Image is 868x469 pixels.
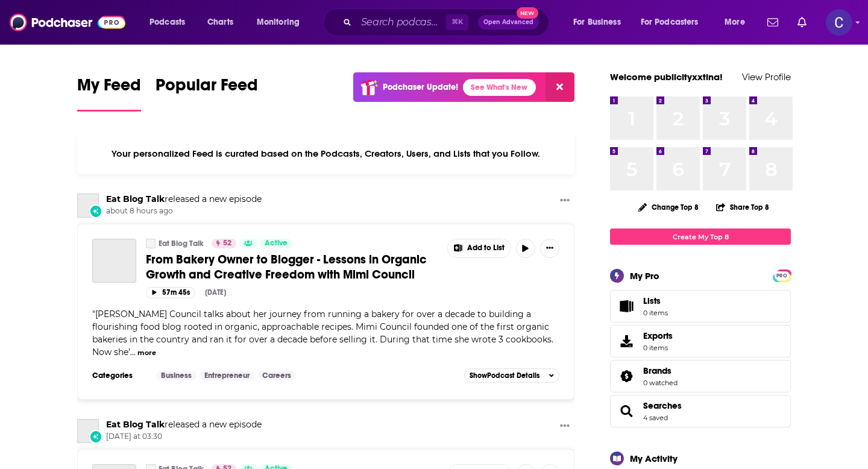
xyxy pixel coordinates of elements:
div: New Episode [89,430,102,443]
a: Lists [610,290,791,323]
span: Lists [643,295,668,306]
span: Brands [643,365,671,376]
button: Change Top 8 [631,200,706,215]
span: Searches [610,395,791,427]
button: Show More Button [540,239,559,258]
span: Charts [207,14,233,31]
button: open menu [633,13,716,32]
a: Create My Top 8 [610,228,791,245]
button: Show More Button [555,419,574,434]
span: New [517,7,538,19]
a: Eat Blog Talk [77,194,99,218]
a: Brands [643,365,678,376]
span: Logged in as publicityxxtina [826,9,852,36]
span: ⌘ K [446,14,468,30]
div: Search podcasts, credits, & more... [335,8,561,36]
a: From Bakery Owner to Blogger - Lessons in Organic Growth and Creative Freedom with Mimi Council [146,252,439,282]
span: More [725,14,745,31]
button: open menu [248,13,315,32]
a: 0 watched [643,379,678,387]
a: Welcome publicityxxtina! [610,71,723,83]
a: 4 saved [643,414,668,422]
a: Entrepreneur [200,371,254,380]
span: " [92,309,553,357]
img: Podchaser - Follow, Share and Rate Podcasts [10,11,125,34]
h3: released a new episode [106,419,262,430]
span: Monitoring [257,14,300,31]
span: Podcasts [149,14,185,31]
span: Show Podcast Details [470,371,539,380]
a: Eat Blog Talk [146,239,156,248]
button: Show More Button [555,194,574,209]
button: open menu [141,13,201,32]
span: Add to List [467,244,505,253]
a: My Feed [77,75,141,112]
button: 57m 45s [146,287,195,298]
a: Searches [614,403,638,420]
span: PRO [775,271,789,280]
span: Lists [614,298,638,315]
a: Searches [643,400,682,411]
a: Popular Feed [156,75,258,112]
span: Lists [643,295,661,306]
span: For Podcasters [641,14,699,31]
a: Brands [614,368,638,385]
a: Show notifications dropdown [763,12,783,33]
a: Charts [200,13,241,32]
div: My Activity [630,453,678,464]
div: [DATE] [205,288,226,297]
span: Exports [643,330,673,341]
a: See What's New [463,79,536,96]
button: open menu [565,13,636,32]
button: Show More Button [448,239,511,257]
div: My Pro [630,270,659,282]
a: From Bakery Owner to Blogger - Lessons in Organic Growth and Creative Freedom with Mimi Council [92,239,136,283]
a: View Profile [742,71,791,83]
span: [DATE] at 03:30 [106,432,262,442]
button: open menu [716,13,760,32]
a: Careers [257,371,296,380]
button: Share Top 8 [715,195,770,219]
img: User Profile [826,9,852,36]
a: Active [260,239,292,248]
a: PRO [775,271,789,280]
span: ... [130,347,136,357]
a: Show notifications dropdown [793,12,811,33]
span: Exports [614,333,638,350]
input: Search podcasts, credits, & more... [356,13,446,32]
span: My Feed [77,75,141,102]
span: 0 items [643,309,668,317]
span: From Bakery Owner to Blogger - Lessons in Organic Growth and Creative Freedom with Mimi Council [146,252,427,282]
a: Eat Blog Talk [106,194,165,204]
span: 52 [223,238,231,250]
span: 0 items [643,344,673,352]
span: For Business [573,14,621,31]
a: Business [156,371,197,380]
span: [PERSON_NAME] Council talks about her journey from running a bakery for over a decade to building... [92,309,553,357]
button: ShowPodcast Details [464,368,559,383]
span: Brands [610,360,791,392]
span: Open Advanced [483,19,533,25]
button: Show profile menu [826,9,852,36]
div: New Episode [89,204,102,218]
span: Popular Feed [156,75,258,102]
a: Eat Blog Talk [106,419,165,430]
a: Exports [610,325,791,357]
h3: Categories [92,371,146,380]
p: Podchaser Update! [383,82,458,92]
a: 52 [212,239,236,248]
a: Eat Blog Talk [77,419,99,443]
button: more [137,348,156,358]
span: Active [265,238,288,250]
div: Your personalized Feed is curated based on the Podcasts, Creators, Users, and Lists that you Follow. [77,133,574,174]
a: Eat Blog Talk [159,239,204,248]
span: about 8 hours ago [106,206,262,216]
h3: released a new episode [106,194,262,205]
button: Open AdvancedNew [478,15,539,30]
